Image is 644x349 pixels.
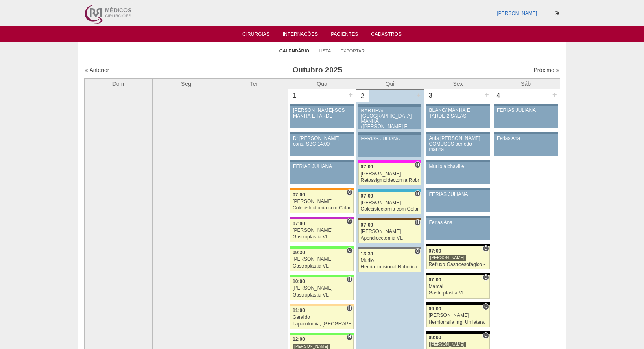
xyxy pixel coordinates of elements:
div: 2 [356,90,369,102]
div: [PERSON_NAME] [361,171,419,177]
a: H 07:00 [PERSON_NAME] Retossigmoidectomia Robótica [358,163,421,185]
span: Consultório [482,303,489,310]
span: Hospital [347,276,353,283]
div: Key: Aviso [358,132,421,135]
div: Key: Santa Joana [358,218,421,220]
a: Próximo » [533,67,559,73]
span: Consultório [482,274,489,281]
a: C 07:00 [PERSON_NAME] Colecistectomia com Colangiografia VL [290,190,354,213]
div: Geraldo [293,315,351,320]
div: 1 [288,89,301,102]
span: 12:00 [293,336,305,342]
div: [PERSON_NAME] [429,341,466,347]
div: Retossigmoidectomia Robótica [361,178,419,183]
span: 07:00 [361,222,373,228]
th: Ter [220,78,288,89]
a: Cadastros [371,31,402,39]
a: Dr [PERSON_NAME] cons. SBC 14:00 [290,134,354,156]
span: Consultório [347,189,353,196]
a: [PERSON_NAME] [497,11,537,16]
div: Gastroplastia VL [293,234,351,240]
span: 10:00 [293,279,305,284]
span: 07:00 [293,221,305,227]
div: [PERSON_NAME] [293,199,351,204]
a: Ferias Ana [494,134,557,156]
span: Hospital [347,305,353,312]
a: Internações [283,31,318,39]
div: + [415,90,422,100]
div: Herniorrafia Ing. Unilateral VL [429,320,487,325]
div: FERIAS JULIANA [429,192,487,197]
a: FERIAS JULIANA [426,190,490,212]
div: Key: Maria Braido [290,217,354,219]
a: FERIAS JULIANA [358,135,421,157]
span: 13:30 [361,251,373,257]
a: H 10:00 [PERSON_NAME] Gastroplastia VL [290,277,354,300]
div: BLANC/ MANHÃ E TARDE 2 SALAS [429,108,487,118]
div: 4 [492,89,505,102]
div: FERIAS JULIANA [293,164,351,169]
th: Seg [152,78,220,89]
div: Gastroplastia VL [293,292,351,298]
div: Key: Blanc [426,302,490,305]
a: [PERSON_NAME]-SCS MANHÃ E TARDE [290,106,354,128]
div: Key: Aviso [426,188,490,190]
div: Marcal [429,284,487,289]
div: Aula [PERSON_NAME] COMUSCS período manha [429,136,487,152]
a: C 09:30 [PERSON_NAME] Gastroplastia VL [290,249,354,271]
th: Qua [288,78,356,89]
span: 07:00 [361,193,373,199]
span: Consultório [347,247,353,254]
a: Murilo alphaville [426,162,490,184]
a: C 07:00 [PERSON_NAME] Refluxo Gastroesofágico - Cirurgia VL [426,246,490,269]
div: Key: Aviso [426,132,490,134]
a: FERIAS JULIANA [494,106,557,128]
div: + [347,89,354,100]
a: Calendário [279,48,309,54]
div: Murilo [361,258,419,263]
div: Murilo alphaville [429,164,487,169]
div: Key: Aviso [290,160,354,162]
div: Dr [PERSON_NAME] cons. SBC 14:00 [293,136,351,146]
div: Key: São Luiz - SCS [290,188,354,190]
div: Key: Aviso [426,160,490,162]
a: C 13:30 Murilo Hernia incisional Robótica [358,249,421,272]
h3: Outubro 2025 [199,64,436,76]
div: 3 [424,89,437,102]
a: Cirurgias [242,31,270,38]
th: Sex [424,78,492,89]
div: [PERSON_NAME] [429,313,487,318]
span: Consultório [347,218,353,225]
div: Key: Brasil [290,333,354,335]
div: Key: Aviso [494,104,557,106]
span: Hospital [347,334,353,340]
div: Key: Brasil [290,246,354,249]
div: Key: Aviso [426,216,490,218]
div: [PERSON_NAME] [361,229,419,234]
div: BARTIRA/ [GEOGRAPHIC_DATA] MANHÃ ([PERSON_NAME] E ANA)/ SANTA JOANA -TARDE [361,108,419,140]
div: Key: Aviso [494,132,557,134]
div: [PERSON_NAME]-SCS MANHÃ E TARDE [293,108,351,118]
span: Consultório [482,332,489,339]
th: Sáb [492,78,560,89]
span: Hospital [415,161,421,168]
div: Key: Bartira [290,304,354,306]
a: BLANC/ MANHÃ E TARDE 2 SALAS [426,106,490,128]
a: C 09:00 [PERSON_NAME] Herniorrafia Ing. Unilateral VL [426,305,490,327]
th: Qui [356,78,424,89]
div: Key: Neomater [358,189,421,192]
a: « Anterior [85,67,109,73]
span: 11:00 [293,308,305,313]
span: 09:30 [293,250,305,255]
a: H 07:00 [PERSON_NAME] Apendicectomia VL [358,220,421,243]
a: BARTIRA/ [GEOGRAPHIC_DATA] MANHÃ ([PERSON_NAME] E ANA)/ SANTA JOANA -TARDE [358,107,421,129]
div: Laparotomia, [GEOGRAPHIC_DATA], Drenagem, Bridas VL [293,321,351,327]
div: Key: Santa Catarina [358,247,421,249]
a: C 07:00 [PERSON_NAME] Gastroplastia VL [290,219,354,242]
div: Key: Blanc [426,244,490,246]
div: Key: Brasil [290,275,354,277]
div: + [551,89,558,100]
div: [PERSON_NAME] [429,255,466,261]
i: Sair [555,11,559,16]
div: FERIAS JULIANA [361,136,419,142]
